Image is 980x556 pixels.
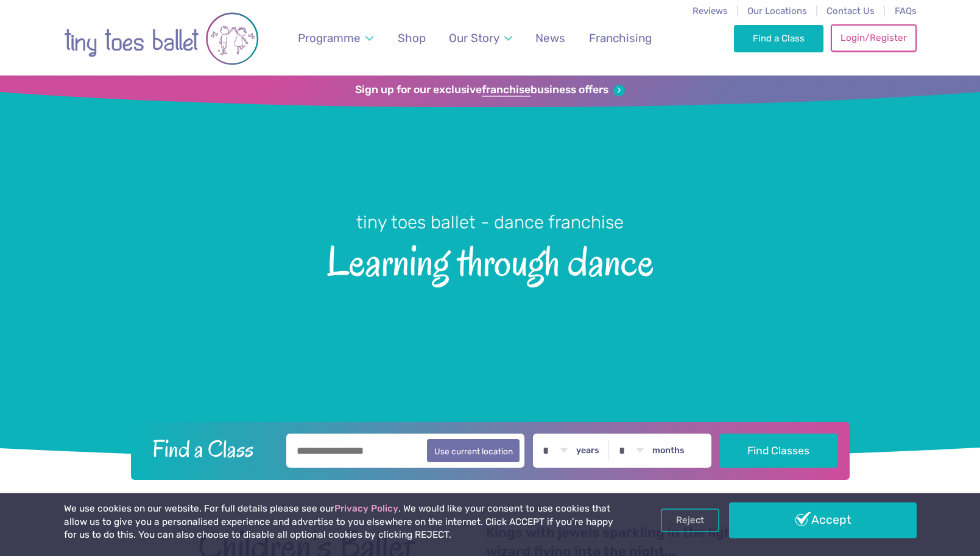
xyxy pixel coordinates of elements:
button: Use current location [427,439,520,462]
span: Franchising [589,31,652,45]
h2: Find a Class [143,434,278,464]
a: Our Story [443,24,518,52]
a: Our Locations [747,5,807,16]
a: Shop [392,24,431,52]
a: Reviews [693,5,728,16]
a: Programme [292,24,379,52]
span: Learning through dance [21,234,959,284]
a: FAQs [895,5,917,16]
img: tiny toes ballet [64,8,259,69]
p: We use cookies on our website. For full details please see our . We would like your consent to us... [64,502,618,542]
label: months [652,445,685,456]
span: Programme [298,31,361,45]
a: News [530,24,571,52]
a: Reject [661,508,719,532]
span: Our Story [449,31,499,45]
a: Accept [729,502,917,538]
a: Find a Class [734,25,823,52]
a: Privacy Policy [334,503,398,514]
span: Shop [398,31,426,45]
a: Sign up for our exclusivefranchisebusiness offers [355,83,625,97]
strong: franchise [482,83,531,97]
a: Login/Register [831,24,916,51]
button: Find Classes [720,434,837,468]
a: Franchising [583,24,657,52]
a: Contact Us [827,5,875,16]
label: years [576,445,599,456]
span: News [535,31,565,45]
small: tiny toes ballet - dance franchise [356,212,624,233]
